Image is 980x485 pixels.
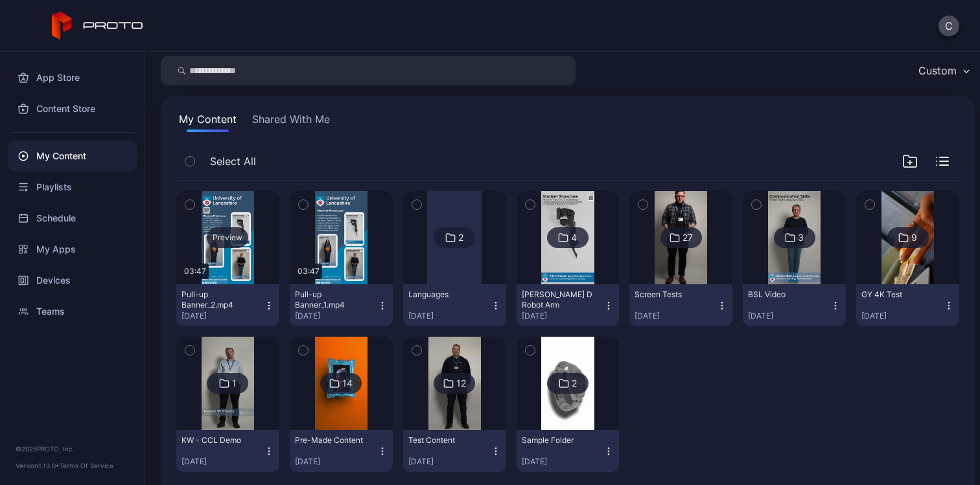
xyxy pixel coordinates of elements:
button: Shared With Me [250,111,332,132]
a: Teams [8,296,137,327]
div: [DATE] [635,311,717,321]
div: 12 [456,378,466,389]
a: Terms Of Service [60,462,113,469]
button: Pull-up Banner_2.mp4[DATE] [176,284,279,326]
a: Playlists [8,172,137,203]
div: [DATE] [522,311,604,321]
div: © 2025 PROTO, Inc. [16,444,129,454]
button: Screen Tests[DATE] [629,284,732,326]
div: 14 [342,378,353,389]
a: Content Store [8,93,137,124]
div: 1 [232,378,237,389]
div: 9 [911,232,917,243]
div: [DATE] [861,311,944,321]
button: Custom [912,56,975,85]
div: Test Content [408,435,480,446]
a: Devices [8,265,137,296]
div: KW - CCL Demo [181,435,253,446]
div: [DATE] [748,311,830,321]
button: Languages[DATE] [403,284,506,326]
div: 2 [572,378,577,389]
div: Preview [207,227,248,248]
div: Custom [918,64,957,77]
button: Test Content[DATE] [403,430,506,472]
a: App Store [8,62,137,93]
a: Schedule [8,203,137,234]
button: [PERSON_NAME] D Robot Arm[DATE] [517,284,620,326]
div: [DATE] [522,457,604,467]
div: 3 [798,232,804,243]
button: KW - CCL Demo[DATE] [176,430,279,472]
span: Version 1.13.0 • [16,462,60,469]
button: My Content [176,111,239,132]
div: [DATE] [181,457,264,467]
div: 2 [458,232,463,243]
div: [DATE] [295,457,377,467]
div: Adam D Robot Arm [522,289,593,310]
span: Select All [210,153,256,169]
div: 4 [571,232,577,243]
button: Pull-up Banner_1.mp4[DATE] [290,284,393,326]
div: Pull-up Banner_2.mp4 [181,289,253,310]
div: [DATE] [295,311,377,321]
div: BSL Video [748,289,819,300]
div: Screen Tests [635,289,706,300]
div: 27 [682,232,693,243]
div: Pull-up Banner_1.mp4 [295,289,366,310]
a: My Apps [8,234,137,265]
div: Pre-Made Content [295,435,366,446]
button: Pre-Made Content[DATE] [290,430,393,472]
button: Sample Folder[DATE] [517,430,620,472]
div: GY 4K Test [861,289,933,300]
div: [DATE] [408,457,491,467]
div: Languages [408,289,480,300]
div: [DATE] [181,311,264,321]
button: GY 4K Test[DATE] [856,284,959,326]
div: [DATE] [408,311,491,321]
button: BSL Video[DATE] [743,284,846,326]
a: My Content [8,141,137,172]
div: Sample Folder [522,435,593,446]
button: C [939,16,959,36]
